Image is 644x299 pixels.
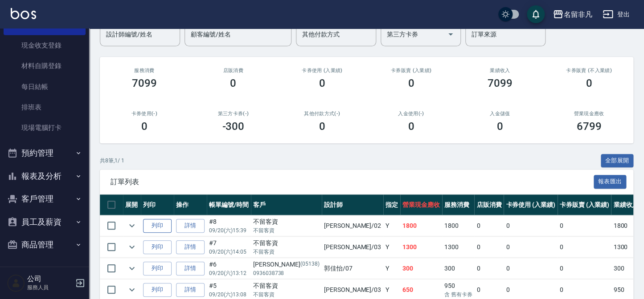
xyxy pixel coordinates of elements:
p: 服務人員 [27,283,73,291]
td: 300 [442,258,475,279]
h2: 店販消費 [200,68,267,73]
h2: 其他付款方式(-) [288,111,356,117]
div: 不留客資 [253,281,320,291]
td: Y [383,237,400,258]
h3: 0 [319,120,325,133]
th: 設計師 [322,194,383,215]
a: 詳情 [176,240,205,254]
th: 卡券使用 (入業績) [504,194,558,215]
button: 商品管理 [4,233,86,256]
p: 不留客資 [253,226,320,234]
td: 0 [504,258,558,279]
td: 1800 [442,215,475,236]
div: [PERSON_NAME] [253,260,320,269]
p: 09/20 (六) 14:05 [209,248,249,256]
p: 不留客資 [253,291,320,299]
button: 報表匯出 [594,175,627,189]
button: 列印 [143,262,172,275]
h3: 0 [319,77,325,89]
td: 0 [504,215,558,236]
a: 報表匯出 [594,177,627,186]
td: 1300 [442,237,475,258]
h3: 0 [497,120,503,133]
h2: 業績收入 [466,68,534,73]
div: 不留客資 [253,217,320,226]
button: expand row [125,283,139,296]
button: 登出 [599,6,633,23]
h2: 卡券販賣 (不入業績) [555,68,623,73]
h3: 0 [586,77,592,89]
td: 0 [474,258,504,279]
td: 1300 [400,237,442,258]
button: 全部展開 [601,154,634,168]
th: 客戶 [251,194,322,215]
th: 服務消費 [442,194,475,215]
img: Person [7,274,25,292]
button: expand row [125,262,139,275]
h3: 服務消費 [111,68,178,73]
button: Open [443,27,458,41]
th: 卡券販賣 (入業績) [558,194,611,215]
p: 0936038738 [253,269,320,277]
td: 郭佳怡 /07 [322,258,383,279]
td: 0 [474,215,504,236]
th: 店販消費 [474,194,504,215]
td: 0 [558,258,611,279]
td: Y [383,215,400,236]
td: 0 [504,237,558,258]
td: 0 [558,215,611,236]
td: 1300 [611,237,640,258]
h3: 0 [230,77,236,89]
td: #7 [207,237,251,258]
h2: 入金使用(-) [377,111,445,117]
th: 列印 [141,194,174,215]
th: 帳單編號/時間 [207,194,251,215]
button: 員工及薪資 [4,210,86,234]
button: 列印 [143,240,172,254]
a: 詳情 [176,219,205,233]
p: 不留客資 [253,248,320,256]
a: 每日結帳 [4,77,86,97]
h2: 第三方卡券(-) [200,111,267,117]
p: 09/20 (六) 13:08 [209,291,249,299]
h5: 公司 [27,275,73,283]
td: #6 [207,258,251,279]
div: 不留客資 [253,238,320,248]
a: 詳情 [176,262,205,275]
th: 展開 [123,194,141,215]
h3: 0 [408,120,414,133]
th: 營業現金應收 [400,194,442,215]
td: [PERSON_NAME] /03 [322,237,383,258]
button: expand row [125,219,139,232]
h2: 營業現金應收 [555,111,623,117]
th: 指定 [383,194,400,215]
button: save [527,5,545,23]
h3: 0 [141,120,148,133]
td: #8 [207,215,251,236]
h3: 0 [408,77,414,89]
img: Logo [11,8,36,19]
td: [PERSON_NAME] /02 [322,215,383,236]
p: 含 舊有卡券 [444,291,472,299]
th: 操作 [174,194,207,215]
td: 1800 [611,215,640,236]
h3: 7099 [488,77,513,89]
h3: -300 [222,120,244,133]
button: 列印 [143,219,172,233]
span: 訂單列表 [111,178,594,186]
p: 09/20 (六) 15:39 [209,226,249,234]
h2: 卡券使用(-) [111,111,178,117]
button: 列印 [143,283,172,297]
td: Y [383,258,400,279]
p: (05138) [300,260,320,269]
button: 預約管理 [4,141,86,165]
h2: 卡券販賣 (入業績) [377,68,445,73]
a: 詳情 [176,283,205,297]
td: 300 [400,258,442,279]
td: 300 [611,258,640,279]
h2: 卡券使用 (入業績) [288,68,356,73]
button: expand row [125,240,139,254]
a: 排班表 [4,97,86,117]
td: 1800 [400,215,442,236]
button: 報表及分析 [4,165,86,188]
